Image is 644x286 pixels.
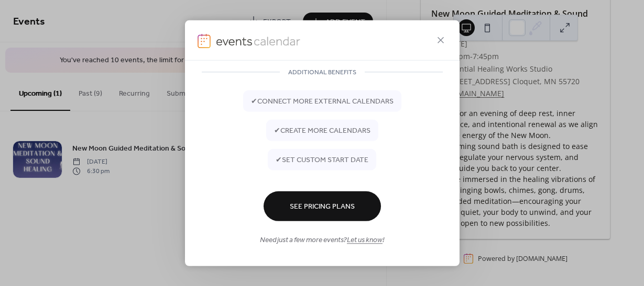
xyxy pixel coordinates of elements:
span: ✔ create more calendars [274,126,370,137]
img: logo-icon [198,33,211,48]
span: Need just a few more events? ! [260,235,384,246]
span: See Pricing Plans [290,202,355,213]
span: ✔ connect more external calendars [251,97,394,108]
span: ✔ set custom start date [276,155,368,166]
a: Let us know [347,234,383,248]
span: ADDITIONAL BENEFITS [280,67,365,78]
button: See Pricing Plans [264,191,381,221]
img: logo-type [216,33,301,48]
